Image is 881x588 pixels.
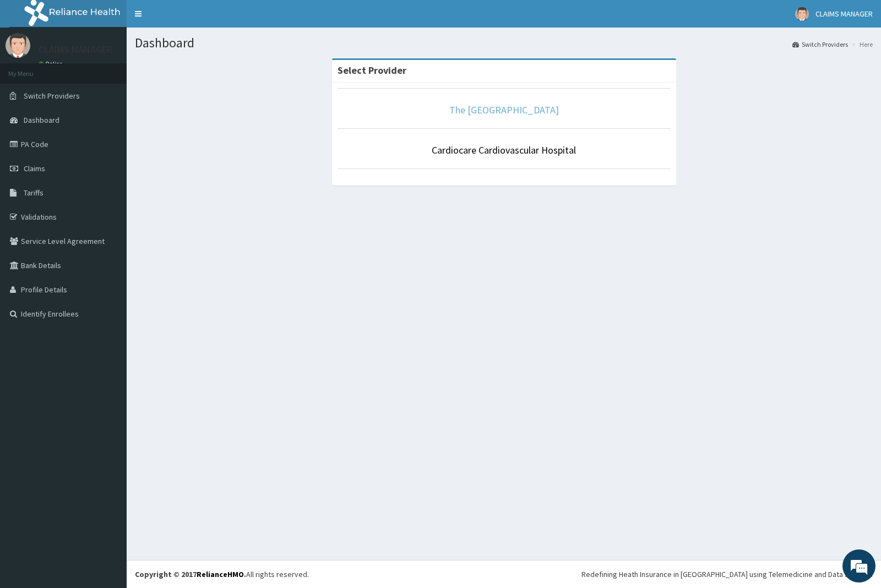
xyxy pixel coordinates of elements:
[135,569,246,579] strong: Copyright © 2017 .
[849,40,873,49] li: Here
[135,36,873,50] h1: Dashboard
[39,60,65,68] a: Online
[39,45,112,55] p: CLAIMS MANAGER
[792,40,848,49] a: Switch Providers
[6,33,30,58] img: User Image
[24,91,80,101] span: Switch Providers
[338,64,406,77] strong: Select Provider
[432,144,576,156] a: Cardiocare Cardiovascular Hospital
[24,164,45,173] span: Claims
[815,9,873,19] span: CLAIMS MANAGER
[197,569,244,579] a: RelianceHMO
[795,7,809,21] img: User Image
[449,104,559,116] a: The [GEOGRAPHIC_DATA]
[24,115,59,125] span: Dashboard
[581,569,873,580] div: Redefining Heath Insurance in [GEOGRAPHIC_DATA] using Telemedicine and Data Science!
[24,188,43,198] span: Tariffs
[127,560,881,588] footer: All rights reserved.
